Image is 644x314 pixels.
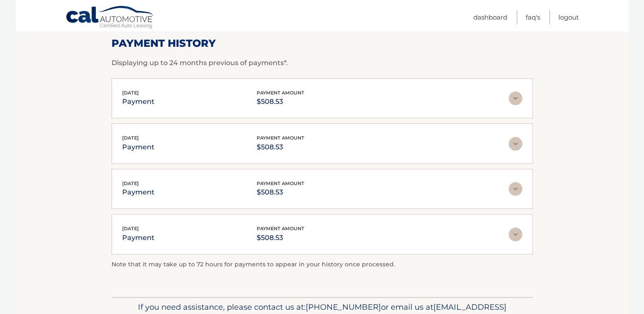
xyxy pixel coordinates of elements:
[122,135,139,141] span: [DATE]
[122,232,155,244] p: payment
[257,180,304,186] span: payment amount
[257,186,304,198] p: $508.53
[509,182,522,196] img: accordion-rest.svg
[122,186,155,198] p: payment
[257,135,304,141] span: payment amount
[558,10,579,24] a: Logout
[122,141,155,153] p: payment
[257,141,304,153] p: $508.53
[473,10,507,24] a: Dashboard
[257,96,304,108] p: $508.53
[257,232,304,244] p: $508.53
[122,180,139,186] span: [DATE]
[526,10,540,24] a: FAQ's
[66,6,155,30] a: Cal Automotive
[122,96,155,108] p: payment
[122,90,139,96] span: [DATE]
[257,226,304,231] span: payment amount
[509,137,522,151] img: accordion-rest.svg
[112,58,533,68] p: Displaying up to 24 months previous of payments*.
[257,90,304,96] span: payment amount
[306,302,381,312] span: [PHONE_NUMBER]
[509,91,522,105] img: accordion-rest.svg
[112,37,533,50] h2: Payment History
[122,226,139,231] span: [DATE]
[509,228,522,241] img: accordion-rest.svg
[112,260,533,270] p: Note that it may take up to 72 hours for payments to appear in your history once processed.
